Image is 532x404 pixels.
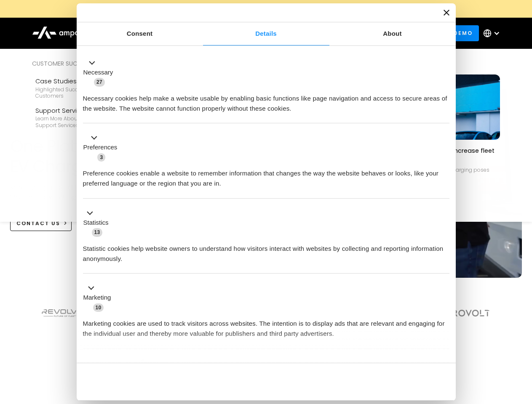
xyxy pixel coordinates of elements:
[93,303,104,312] span: 10
[83,293,111,303] label: Marketing
[83,162,449,189] div: Preference cookies enable a website to remember information that changes the way the website beha...
[32,73,136,103] a: Case StudiesHighlighted success stories From Our Customers
[83,312,449,339] div: Marketing cookies are used to track visitors across websites. The intention is to display ads tha...
[329,22,456,45] a: About
[83,358,152,369] button: Unclassified (2)
[83,133,123,162] button: Preferences (3)
[35,115,133,128] div: Learn more about Ampcontrol’s support services
[139,359,147,368] span: 2
[97,153,105,162] span: 3
[77,4,456,13] a: New Webinars: Register to Upcoming WebinarsREGISTER HERE
[83,143,118,152] label: Preferences
[92,228,103,237] span: 13
[35,106,133,115] div: Support Services
[35,86,133,99] div: Highlighted success stories From Our Customers
[83,68,113,77] label: Necessary
[83,283,116,313] button: Marketing (10)
[77,22,203,45] a: Consent
[10,215,72,231] a: CONTACT US
[83,208,114,237] button: Statistics (13)
[440,310,490,316] img: Aerovolt Logo
[16,220,60,227] div: CONTACT US
[328,369,449,394] button: Okay
[83,87,449,114] div: Necessary cookies help make a website usable by enabling basic functions like page navigation and...
[83,218,109,228] label: Statistics
[203,22,329,45] a: Details
[32,59,136,68] div: Customer success
[444,10,449,16] button: Close banner
[83,237,449,264] div: Statistic cookies help website owners to understand how visitors interact with websites by collec...
[83,58,118,87] button: Necessary (27)
[32,103,136,132] a: Support ServicesLearn more about Ampcontrol’s support services
[35,77,133,86] div: Case Studies
[94,78,105,86] span: 27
